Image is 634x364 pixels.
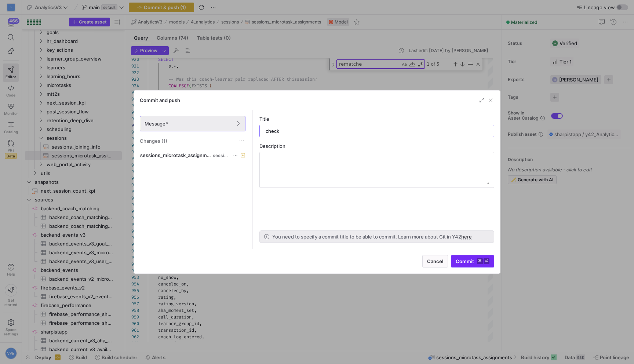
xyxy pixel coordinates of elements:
span: sessions [213,153,229,158]
span: Changes (1) [140,138,167,144]
span: Cancel [427,258,443,264]
button: Message* [140,116,245,131]
kbd: ⏎ [484,258,489,264]
h3: Commit and push [140,97,180,103]
div: Description [259,143,494,149]
span: Title [259,116,269,122]
span: Message* [145,121,168,127]
p: You need to specify a commit title to be able to commit. Learn more about Git in Y42 [272,234,472,240]
button: Commit⌘⏎ [451,255,494,267]
kbd: ⌘ [477,258,483,264]
a: here [461,234,472,240]
button: Cancel [422,255,448,267]
span: sessions_microtask_assignments.sql [140,152,211,158]
span: Commit [456,258,489,264]
button: sessions_microtask_assignments.sqlsessions [138,150,247,160]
